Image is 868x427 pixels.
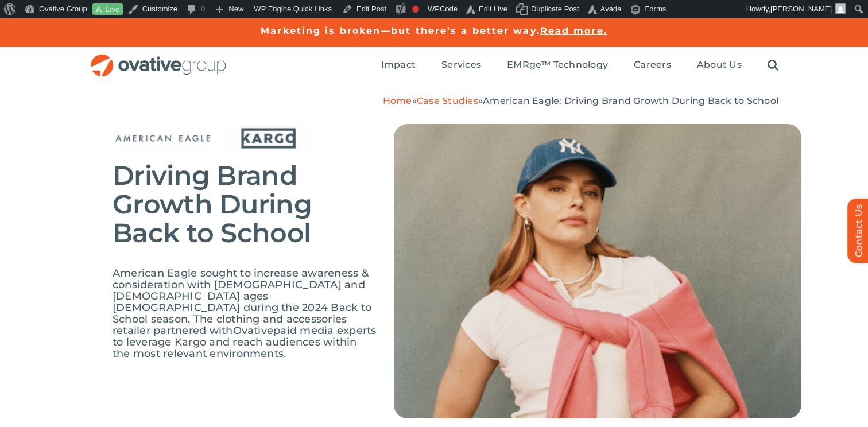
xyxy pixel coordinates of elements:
[381,47,778,84] nav: Menu
[412,6,419,13] div: Focus keyphrase not set
[540,25,607,36] a: Read more.
[381,59,416,71] span: Impact
[417,95,478,106] a: Case Studies
[113,324,377,360] span: paid media experts to leverage Kargo and reach audiences within the most relevant environments.
[394,124,801,418] img: American-Eagle-2.png
[383,95,412,106] a: Home
[261,25,540,36] a: Marketing is broken—but there’s a better way.
[768,59,778,72] a: Search
[770,5,832,13] span: [PERSON_NAME]
[697,59,742,71] span: About Us
[507,59,608,71] span: EMRge™ Technology
[483,95,778,106] span: American Eagle: Driving Brand Growth During Back to School
[383,95,778,106] span: » »
[441,59,481,71] span: Services
[507,59,608,72] a: EMRge™ Technology
[634,59,671,72] a: Careers
[441,59,481,72] a: Services
[113,159,312,249] span: Driving Brand Growth During Back to School
[113,267,371,337] span: American Eagle sought to increase awareness & consideration with [DEMOGRAPHIC_DATA] and [DEMOGRAP...
[634,59,671,71] span: Careers
[381,59,416,72] a: Impact
[90,53,227,64] a: OG_Full_horizontal_RGB
[233,324,274,337] span: Ovative
[92,3,123,15] a: Live
[697,59,742,72] a: About Us
[113,124,213,153] img: American Eagle
[218,124,319,153] img: Kargo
